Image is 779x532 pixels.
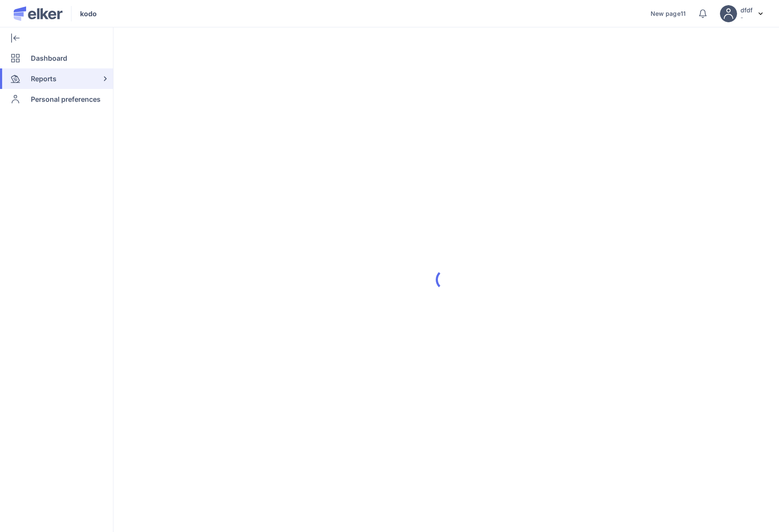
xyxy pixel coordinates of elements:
span: kodo [80,9,97,19]
span: Reports [31,68,56,89]
img: Elker [14,6,62,21]
a: New page11 [651,10,686,17]
img: avatar [720,5,737,22]
img: svg%3e [758,12,763,15]
span: Personal preferences [31,89,101,109]
span: Dashboard [31,48,67,68]
p: - [740,14,752,21]
h5: dfdf [740,6,752,14]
